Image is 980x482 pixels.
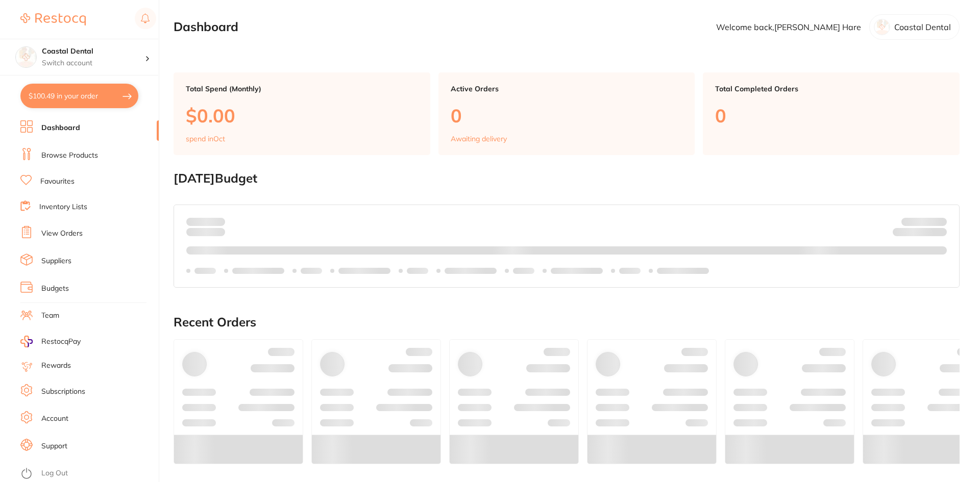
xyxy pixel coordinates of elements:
[42,58,145,68] p: Switch account
[41,337,81,347] span: RestocqPay
[438,72,695,155] a: Active Orders0Awaiting delivery
[927,217,947,226] strong: $NaN
[715,85,947,93] p: Total Completed Orders
[40,176,75,187] a: Favourites
[194,267,216,275] p: Labels
[619,267,641,275] p: Labels
[41,387,85,397] a: Subscriptions
[551,267,603,275] p: Labels extended
[893,226,947,238] p: Remaining:
[186,85,418,93] p: Total Spend (Monthly)
[41,123,80,133] a: Dashboard
[41,414,68,424] a: Account
[41,284,69,294] a: Budgets
[451,85,683,93] p: Active Orders
[929,230,947,239] strong: $0.00
[42,46,145,57] h4: Coastal Dental
[174,72,430,155] a: Total Spend (Monthly)$0.00spend inOct
[513,267,534,275] p: Labels
[20,8,86,31] a: Restocq Logo
[657,267,709,275] p: Labels extended
[41,311,59,321] a: Team
[174,20,238,34] h2: Dashboard
[20,84,138,108] button: $100.49 in your order
[41,361,71,371] a: Rewards
[451,105,683,126] p: 0
[41,441,67,451] a: Support
[186,135,225,143] p: spend in Oct
[41,468,68,478] a: Log Out
[174,315,960,329] h2: Recent Orders
[207,217,225,226] strong: $0.00
[716,22,861,32] p: Welcome back, [PERSON_NAME] Hare
[407,267,428,275] p: Labels
[20,466,156,482] button: Log Out
[451,135,507,143] p: Awaiting delivery
[445,267,497,275] p: Labels extended
[41,256,71,266] a: Suppliers
[186,226,225,238] p: month
[20,336,81,347] a: RestocqPay
[16,47,36,67] img: Coastal Dental
[186,217,225,225] p: Spent:
[894,22,951,32] p: Coastal Dental
[901,217,947,225] p: Budget:
[41,229,83,239] a: View Orders
[186,105,418,126] p: $0.00
[301,267,322,275] p: Labels
[20,336,33,347] img: RestocqPay
[174,171,960,186] h2: [DATE] Budget
[41,150,98,161] a: Browse Products
[715,105,947,126] p: 0
[20,13,86,26] img: Restocq Logo
[703,72,960,155] a: Total Completed Orders0
[232,267,284,275] p: Labels extended
[39,202,87,212] a: Inventory Lists
[338,267,390,275] p: Labels extended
